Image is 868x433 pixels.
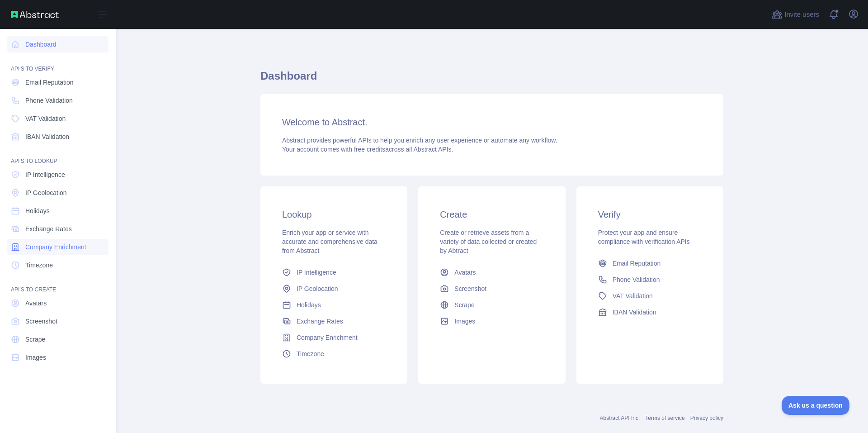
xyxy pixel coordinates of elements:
[25,243,86,252] span: Company Enrichment
[598,208,702,221] h3: Verify
[278,346,389,362] a: Timezone
[282,137,557,144] span: Abstract provides powerful APIs to help you enrich any user experience or automate any workflow.
[25,353,46,362] span: Images
[594,255,705,271] a: Email Reputation
[25,224,72,233] span: Exchange Rates
[297,333,358,342] span: Company Enrichment
[454,268,476,277] span: Avatars
[440,229,537,254] span: Create or retrieve assets from a variety of data collected or created by Abtract
[7,54,108,72] div: API'S TO VERIFY
[440,208,543,221] h3: Create
[278,313,389,329] a: Exchange Rates
[454,300,474,309] span: Scrape
[784,10,819,20] span: Invite users
[436,313,547,329] a: Images
[7,275,108,293] div: API'S TO CREATE
[25,335,45,344] span: Scrape
[297,268,336,277] span: IP Intelligence
[25,114,66,123] span: VAT Validation
[11,11,59,18] img: Abstract API
[25,261,53,270] span: Timezone
[7,349,108,366] a: Images
[7,110,108,127] a: VAT Validation
[645,415,684,421] a: Terms of service
[7,257,108,273] a: Timezone
[297,349,324,358] span: Timezone
[25,170,65,179] span: IP Intelligence
[278,281,389,297] a: IP Geolocation
[354,146,385,153] span: free credits
[7,147,108,165] div: API'S TO LOOKUP
[282,146,453,153] span: Your account comes with across all Abstract APIs.
[7,295,108,311] a: Avatars
[436,264,547,281] a: Avatars
[25,132,69,141] span: IBAN Validation
[594,271,705,288] a: Phone Validation
[7,313,108,329] a: Screenshot
[594,288,705,304] a: VAT Validation
[598,229,690,245] span: Protect your app and ensure compliance with verification APIs
[7,221,108,237] a: Exchange Rates
[278,329,389,346] a: Company Enrichment
[613,291,653,300] span: VAT Validation
[25,188,67,197] span: IP Geolocation
[282,208,386,221] h3: Lookup
[436,281,547,297] a: Screenshot
[25,317,57,326] span: Screenshot
[297,284,338,293] span: IP Geolocation
[7,128,108,145] a: IBAN Validation
[282,229,377,254] span: Enrich your app or service with accurate and comprehensive data from Abstract
[7,36,108,52] a: Dashboard
[454,317,475,326] span: Images
[282,116,702,128] h3: Welcome to Abstract.
[260,69,723,90] h1: Dashboard
[7,185,108,201] a: IP Geolocation
[278,264,389,281] a: IP Intelligence
[7,74,108,90] a: Email Reputation
[7,167,108,183] a: IP Intelligence
[436,297,547,313] a: Scrape
[7,203,108,219] a: Holidays
[613,275,660,284] span: Phone Validation
[25,96,73,105] span: Phone Validation
[25,78,74,87] span: Email Reputation
[7,239,108,255] a: Company Enrichment
[594,304,705,320] a: IBAN Validation
[613,259,661,268] span: Email Reputation
[7,331,108,347] a: Scrape
[25,299,47,308] span: Avatars
[454,284,486,293] span: Screenshot
[297,317,343,326] span: Exchange Rates
[278,297,389,313] a: Holidays
[613,308,656,317] span: IBAN Validation
[7,92,108,109] a: Phone Validation
[782,396,850,415] iframe: Toggle Customer Support
[297,300,321,309] span: Holidays
[25,206,50,215] span: Holidays
[770,7,821,22] button: Invite users
[600,415,640,421] a: Abstract API Inc.
[690,415,723,421] a: Privacy policy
